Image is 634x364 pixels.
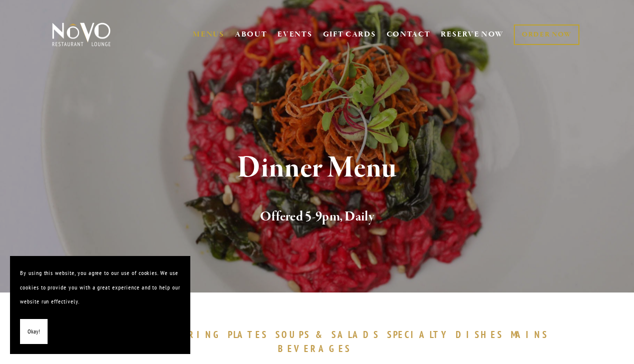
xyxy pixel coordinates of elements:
button: Okay! [20,319,48,344]
span: SALADS [332,328,380,340]
span: MAINS [511,328,548,340]
a: SPECIALTYDISHES [387,328,508,340]
span: & [315,328,327,340]
a: SOUPS&SALADS [275,328,384,340]
a: BEVERAGES [278,342,356,354]
span: BEVERAGES [278,342,351,354]
section: Cookie banner [10,256,190,354]
p: By using this website, you agree to our use of cookies. We use cookies to provide you with a grea... [20,266,180,309]
a: GIFT CARDS [323,25,376,44]
span: SHARING [162,328,223,340]
a: MENUS [193,29,224,39]
a: SHARINGPLATES [162,328,273,340]
a: MAINS [511,328,553,340]
a: ORDER NOW [514,24,579,45]
span: PLATES [228,328,268,340]
a: RESERVE NOW [441,25,504,44]
span: SOUPS [275,328,310,340]
a: EVENTS [277,29,312,39]
span: SPECIALTY [387,328,451,340]
span: Okay! [28,324,40,339]
a: ABOUT [235,29,267,39]
a: CONTACT [387,25,431,44]
img: Novo Restaurant &amp; Lounge [50,22,113,47]
span: DISHES [456,328,503,340]
h1: Dinner Menu [66,152,568,184]
h2: Offered 5-9pm, Daily [66,206,568,227]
